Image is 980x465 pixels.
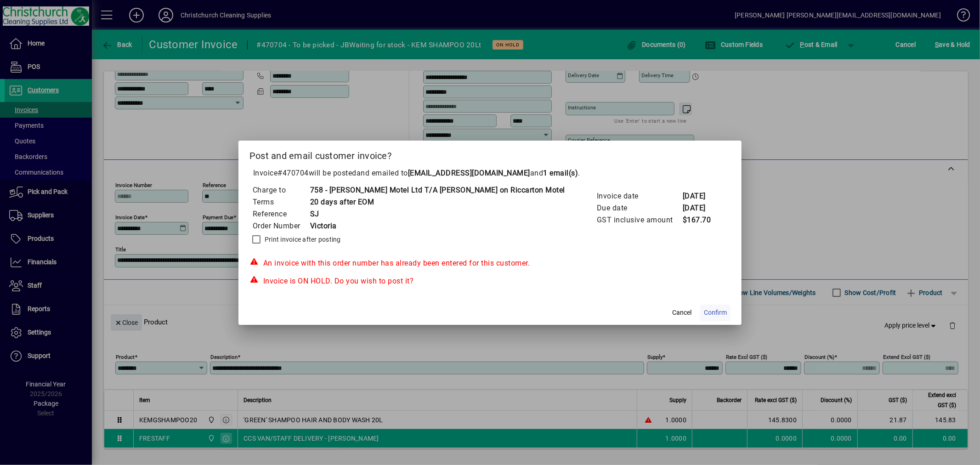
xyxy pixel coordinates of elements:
[682,190,719,202] td: [DATE]
[249,168,731,179] p: Invoice will be posted .
[278,169,309,177] span: #470704
[310,196,565,208] td: 20 days after EOM
[252,184,310,196] td: Charge to
[667,305,697,321] button: Cancel
[596,202,682,214] td: Due date
[672,308,691,318] span: Cancel
[252,220,310,232] td: Order Number
[682,202,719,214] td: [DATE]
[310,208,565,220] td: SJ
[544,169,578,177] b: 1 email(s)
[310,220,565,232] td: Victoria
[530,169,578,177] span: and
[252,196,310,208] td: Terms
[700,305,731,321] button: Confirm
[704,308,727,318] span: Confirm
[238,141,742,167] h2: Post and email customer invoice?
[596,214,682,226] td: GST inclusive amount
[408,169,530,177] b: [EMAIL_ADDRESS][DOMAIN_NAME]
[252,208,310,220] td: Reference
[357,169,578,177] span: and emailed to
[310,184,565,196] td: 758 - [PERSON_NAME] Motel Ltd T/A [PERSON_NAME] on Riccarton Motel
[249,276,731,287] div: Invoice is ON HOLD. Do you wish to post it?
[263,235,341,244] label: Print invoice after posting
[596,190,682,202] td: Invoice date
[249,258,731,269] div: An invoice with this order number has already been entered for this customer.
[682,214,719,226] td: $167.70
